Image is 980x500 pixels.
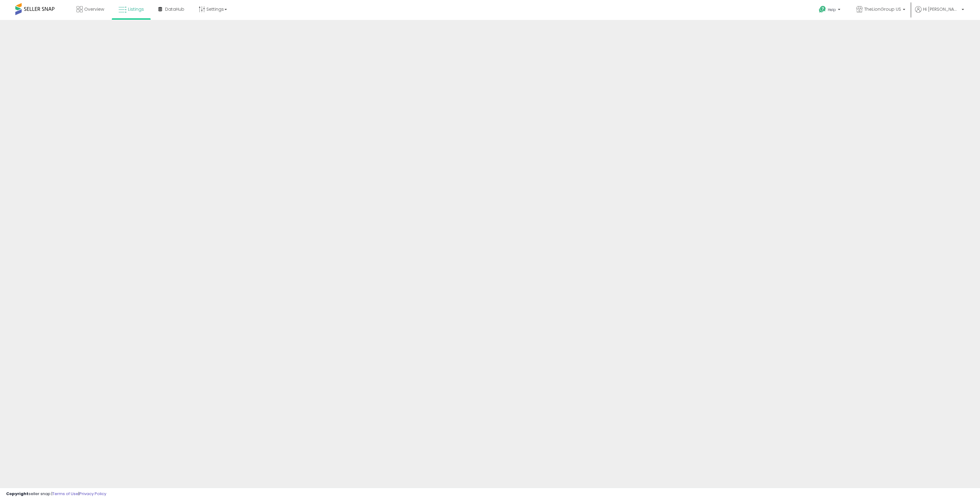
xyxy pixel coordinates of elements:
[923,6,960,12] span: Hi [PERSON_NAME]
[165,6,184,12] span: DataHub
[828,7,836,12] span: Help
[814,1,846,20] a: Help
[819,6,826,13] i: Get Help
[915,6,964,20] a: Hi [PERSON_NAME]
[84,6,104,12] span: Overview
[128,6,144,12] span: Listings
[864,6,901,12] span: TheLionGroup US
